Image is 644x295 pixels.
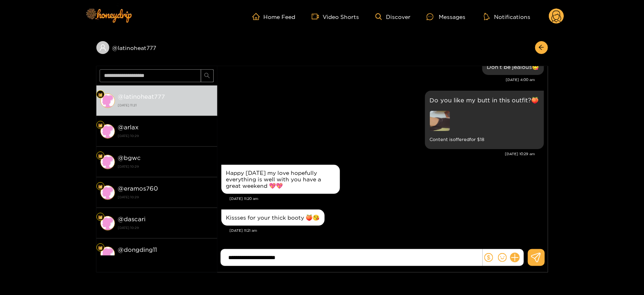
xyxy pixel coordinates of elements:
img: conversation [100,216,115,231]
div: Messages [427,12,465,21]
img: Fan Level [98,184,103,189]
strong: @ dongding11 [118,246,157,253]
button: search [201,69,214,82]
a: Discover [375,13,411,20]
img: Fan Level [98,92,103,97]
strong: @ bgwc [118,154,141,161]
img: Fan Level [98,245,103,250]
div: Sep. 19, 11:20 am [221,165,340,194]
span: video-camera [312,13,323,20]
strong: [DATE] 10:29 [118,224,213,231]
div: [DATE] 4:00 am [221,77,536,83]
img: preview [430,111,450,131]
a: Home Feed [252,13,296,20]
strong: @ latinoheat777 [118,93,165,100]
span: user [99,44,106,51]
button: arrow-left [535,41,548,54]
button: dollar [483,251,495,264]
strong: @ eramos760 [118,185,158,192]
img: Fan Level [98,154,103,158]
small: Content is offered for $ 18 [430,135,539,144]
div: @latinoheat777 [96,41,217,54]
div: [DATE] 11:21 am [230,228,544,233]
a: Video Shorts [312,13,359,20]
span: smile [498,253,507,262]
strong: [DATE] 11:21 [118,102,213,109]
div: [DATE] 10:29 am [221,151,536,157]
span: home [252,13,264,20]
img: conversation [100,185,115,200]
img: Fan Level [98,123,103,128]
img: conversation [100,93,115,108]
span: dollar [484,253,493,262]
img: conversation [100,155,115,169]
p: Do you like my butt in this outfit?🍑 [430,96,539,105]
strong: [DATE] 10:29 [118,255,213,262]
strong: [DATE] 10:29 [118,163,213,170]
div: Sep. 19, 10:29 am [425,91,544,149]
strong: @ dascari [118,216,146,222]
span: arrow-left [538,44,544,51]
div: Don’t be jealous😋 [487,64,539,70]
span: search [204,73,210,79]
button: Notifications [481,12,533,21]
div: Sep. 19, 4:00 am [482,59,544,75]
div: Happy [DATE] my love hopefully everything is well with you have a great weekend 💖💖 [226,170,335,189]
div: [DATE] 11:20 am [230,196,544,202]
img: Fan Level [98,215,103,220]
img: conversation [100,247,115,261]
div: Kissses for your thick booty 🍑😘 [226,214,320,221]
img: conversation [100,124,115,139]
strong: [DATE] 10:29 [118,132,213,139]
strong: [DATE] 10:29 [118,193,213,201]
div: Sep. 19, 11:21 am [221,210,325,226]
strong: @ arlax [118,124,139,131]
